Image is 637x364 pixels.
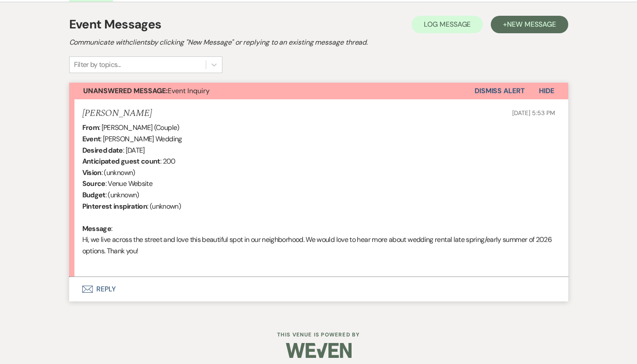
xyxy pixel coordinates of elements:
[475,83,525,99] button: Dismiss Alert
[82,123,99,132] b: From
[83,86,210,95] span: Event Inquiry
[82,146,123,155] b: Desired date
[69,277,568,301] button: Reply
[82,202,148,211] b: Pinterest inspiration
[82,168,102,177] b: Vision
[69,83,475,99] button: Unanswered Message:Event Inquiry
[82,108,152,119] h5: [PERSON_NAME]
[82,179,106,188] b: Source
[82,157,160,166] b: Anticipated guest count
[69,37,568,48] h2: Communicate with clients by clicking "New Message" or replying to an existing message thread.
[83,86,168,95] strong: Unanswered Message:
[69,15,162,34] h1: Event Messages
[412,16,483,33] button: Log Message
[74,59,121,70] div: Filter by topics...
[491,16,568,33] button: +New Message
[525,83,568,99] button: Hide
[507,20,556,29] span: New Message
[82,134,101,143] b: Event
[82,122,555,268] div: : [PERSON_NAME] (Couple) : [PERSON_NAME] Wedding : [DATE] : 200 : (unknown) : Venue Website : (un...
[512,109,555,117] span: [DATE] 5:53 PM
[539,86,554,95] span: Hide
[424,20,471,29] span: Log Message
[82,224,112,233] b: Message
[82,190,106,199] b: Budget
